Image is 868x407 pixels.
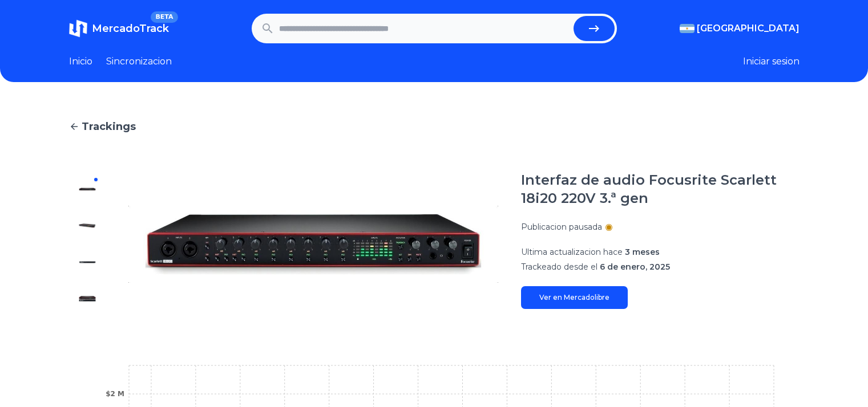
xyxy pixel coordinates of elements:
[151,11,177,23] span: BETA
[521,262,597,272] span: Trackeado desde el
[743,55,800,68] button: Iniciar sesion
[697,22,800,35] span: [GEOGRAPHIC_DATA]
[69,19,169,38] a: MercadoTrackBETA
[78,180,96,198] img: Interfaz de audio Focusrite Scarlett 18i20 220V 3.ª gen
[128,171,498,317] img: Interfaz de audio Focusrite Scarlett 18i20 220V 3.ª gen
[600,262,670,272] span: 6 de enero, 2025
[78,253,96,271] img: Interfaz de audio Focusrite Scarlett 18i20 220V 3.ª gen
[69,119,800,135] a: Trackings
[69,55,92,68] a: Inicio
[521,247,623,257] span: Ultima actualizacion hace
[78,290,96,308] img: Interfaz de audio Focusrite Scarlett 18i20 220V 3.ª gen
[625,247,660,257] span: 3 meses
[82,119,136,135] span: Trackings
[92,22,169,35] span: MercadoTrack
[521,171,800,207] h1: Interfaz de audio Focusrite Scarlett 18i20 220V 3.ª gen
[106,55,172,68] a: Sincronizacion
[521,221,602,233] p: Publicacion pausada
[69,19,87,38] img: MercadoTrack
[521,286,628,309] a: Ver en Mercadolibre
[106,390,124,398] tspan: $2 M
[78,217,96,235] img: Interfaz de audio Focusrite Scarlett 18i20 220V 3.ª gen
[680,24,695,33] img: Argentina
[680,22,800,35] button: [GEOGRAPHIC_DATA]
